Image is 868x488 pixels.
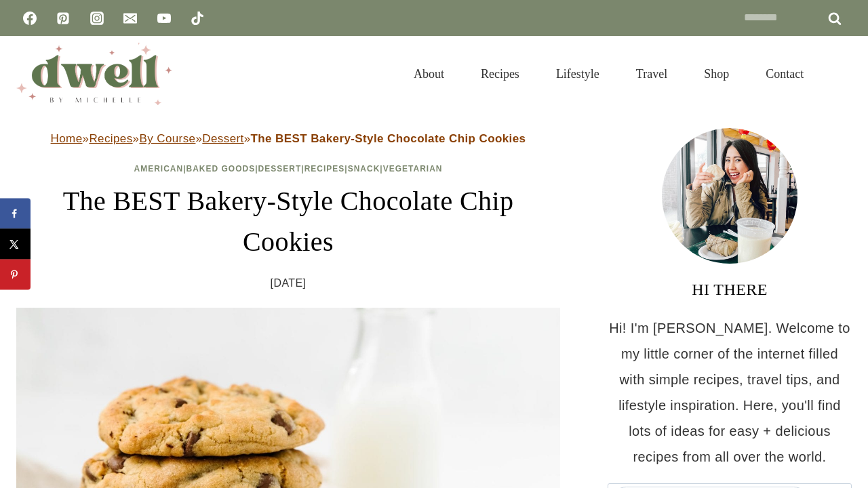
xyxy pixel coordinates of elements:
[16,5,43,32] a: Facebook
[747,50,822,98] a: Contact
[829,62,852,85] button: View Search Form
[202,132,243,145] a: Dessert
[348,164,380,174] a: Snack
[608,315,852,470] p: Hi! I'm [PERSON_NAME]. Welcome to my little corner of the internet filled with simple recipes, tr...
[51,132,526,145] span: » » » »
[134,164,443,174] span: | | | | |
[258,164,302,174] a: Dessert
[186,164,256,174] a: Baked Goods
[383,164,443,174] a: Vegetarian
[462,50,538,98] a: Recipes
[686,50,747,98] a: Shop
[151,5,178,32] a: YouTube
[16,43,172,105] img: DWELL by michelle
[618,50,686,98] a: Travel
[89,132,132,145] a: Recipes
[271,273,307,293] time: [DATE]
[139,132,195,145] a: By Course
[608,277,852,302] h3: HI THERE
[50,5,77,32] a: Pinterest
[395,50,462,98] a: About
[51,132,83,145] a: Home
[83,5,111,32] a: Instagram
[117,5,144,32] a: Email
[251,132,526,145] strong: The BEST Bakery-Style Chocolate Chip Cookies
[184,5,211,32] a: TikTok
[134,164,184,174] a: American
[16,181,560,262] h1: The BEST Bakery-Style Chocolate Chip Cookies
[395,50,822,98] nav: Primary Navigation
[304,164,345,174] a: Recipes
[538,50,618,98] a: Lifestyle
